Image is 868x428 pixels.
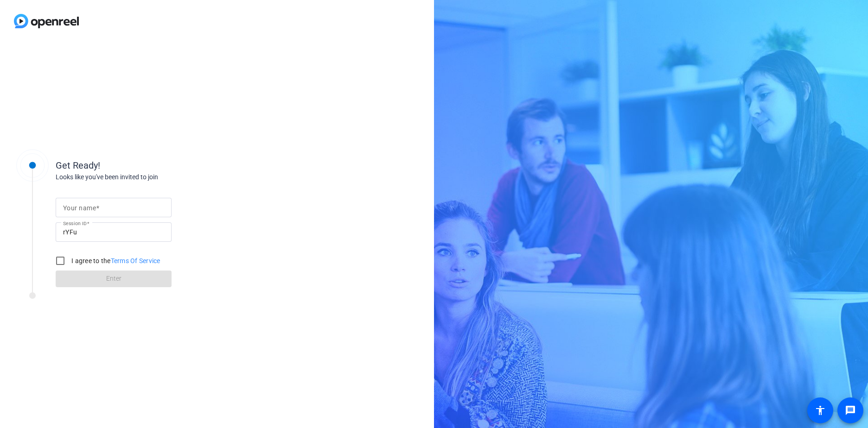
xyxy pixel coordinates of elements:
[63,220,87,226] mat-label: Session ID
[815,405,826,416] mat-icon: accessibility
[56,172,241,182] div: Looks like you've been invited to join
[845,405,856,416] mat-icon: message
[70,256,160,265] label: I agree to the
[111,257,160,264] a: Terms Of Service
[63,204,96,212] mat-label: Your name
[56,158,241,172] div: Get Ready!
